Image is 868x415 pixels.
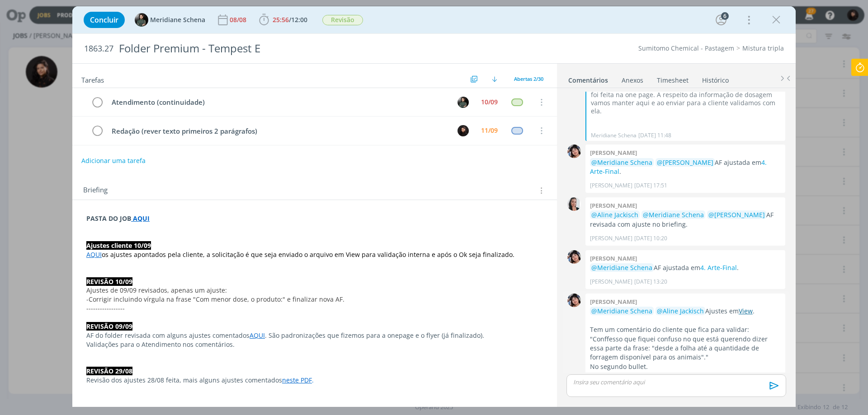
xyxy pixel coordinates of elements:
span: 12:00 [291,15,307,24]
button: 6 [714,13,728,27]
div: Folder Premium - Tempest E [115,37,489,60]
div: Atendimento (continuidade) [108,97,449,108]
img: arrow-down.svg [492,76,497,82]
a: View [739,307,753,315]
p: [PERSON_NAME] [590,278,632,286]
strong: REVISÃO 10/09 [86,277,132,286]
strong: Ajustes cliente 10/09 [86,241,151,250]
strong: REVISÃO 29/08 [86,367,132,375]
b: [PERSON_NAME] [590,298,637,306]
div: Redação (rever texto primeiros 2 parágrafos) [108,126,449,137]
span: Briefing [83,185,108,196]
div: dialog [72,6,796,407]
p: Validações para o Atendimento nos comentários. [86,340,543,349]
a: Mistura tripla [742,44,784,52]
span: @Meridiane Schena [643,210,704,219]
img: E [567,294,581,307]
span: Ajustes de 09/09 revisados, apenas um ajuste: [86,286,227,294]
span: @[PERSON_NAME] [657,158,713,167]
a: AQUI [86,250,102,259]
span: Concluir [90,16,118,23]
span: @Meridiane Schena [591,307,652,315]
p: AF ajustada em . [590,263,781,272]
div: 10/09 [481,99,498,105]
div: 11/09 [481,127,498,134]
img: E [567,145,581,158]
p: [PERSON_NAME] [590,234,632,242]
button: 25:56/12:00 [257,13,310,27]
a: AQUI [250,331,265,340]
span: 1863.27 [84,44,113,54]
strong: PASTA DO JOB [86,214,131,223]
img: C [567,197,581,211]
p: No segundo bullet. [590,362,781,371]
button: L [456,124,470,137]
span: @Meridiane Schena [591,263,652,272]
img: M [458,97,469,108]
a: AQUI [133,214,150,223]
p: Meridiane Schena [591,131,637,140]
img: E [567,250,581,264]
p: "Conffesso que fiquei confuso no que está querendo dizer essa parte da frase: "desde a folha até ... [590,335,781,362]
span: -Corrigir incluindo vírgula na frase "Com menor dose, o produto:" e finalizar nova AF. [86,295,344,303]
b: [PERSON_NAME] [590,149,637,157]
button: Revisão [322,14,363,26]
span: 25:56 [273,15,289,24]
a: neste PDF [282,376,312,384]
img: M [135,13,148,27]
b: [PERSON_NAME] [590,254,637,262]
span: Tarefas [81,74,104,84]
p: [PERSON_NAME] [590,182,632,190]
span: Abertas 2/30 [514,75,543,82]
strong: REVISÃO 09/09 [86,322,132,331]
a: Timesheet [656,72,689,85]
p: Ajustes em . [590,307,781,316]
button: M [456,95,470,109]
button: Concluir [84,12,125,28]
span: Meridiane Schena [150,17,205,23]
span: [DATE] 10:20 [634,234,667,242]
div: 6 [721,12,729,20]
div: 08/08 [230,17,248,23]
span: [DATE] 13:20 [634,278,667,286]
span: @Aline Jackisch [657,307,704,315]
a: Sumitomo Chemical - Pastagem [638,44,734,52]
span: ----------------- [86,304,125,312]
img: L [458,125,469,136]
p: AF ajustada em . [590,158,781,177]
a: 4. Arte-Final [590,158,767,176]
span: os ajustes apontados pela cliente, a solicitação é que seja enviado o arquivo em View para valida... [102,250,514,259]
span: @[PERSON_NAME] [708,210,765,219]
span: @Meridiane Schena [591,158,652,167]
b: [PERSON_NAME] [590,201,637,210]
div: Anexos [622,76,643,85]
p: Tem um comentário do cliente que fica para validar: [590,325,781,334]
button: Adicionar uma tarefa [81,153,146,169]
p: Adicionei no arquivo a padronização a respeito da dose que foi feita na one page. A respeito da i... [591,82,781,115]
a: Comentários [568,72,609,85]
span: . [312,376,314,384]
span: [DATE] 17:51 [634,182,667,190]
a: 4. Arte-Final [700,263,737,272]
p: AF revisada com ajuste no briefing. [590,210,781,229]
span: Revisão [322,15,363,25]
button: MMeridiane Schena [135,13,205,27]
span: @Aline Jackisch [591,210,638,219]
p: Revisão dos ajustes 28/08 feita, mais alguns ajustes comentados [86,376,543,385]
span: / [289,15,291,24]
span: [DATE] 11:48 [638,131,671,140]
p: AF do folder revisada com alguns ajustes comentados . São padronizações que fizemos para a onepag... [86,331,543,340]
a: Histórico [702,72,729,85]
